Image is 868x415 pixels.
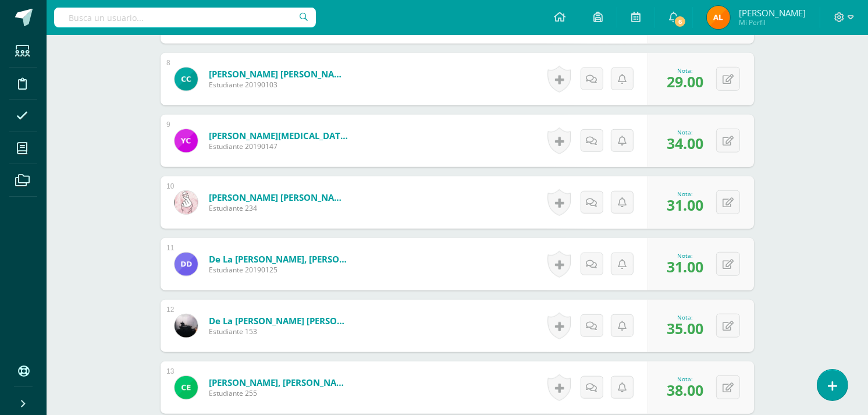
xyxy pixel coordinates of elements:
img: 1000ad63b1067a5babe533c449b401ac.png [175,191,198,214]
div: Nota: [667,375,703,383]
a: [PERSON_NAME], [PERSON_NAME] [209,377,348,388]
a: [PERSON_NAME] [PERSON_NAME] [209,68,348,80]
span: Estudiante 20190125 [209,265,348,275]
span: Mi Perfil [739,17,806,27]
img: 3c9d826e2fe28cc73b1b67ed503010d9.png [175,68,198,91]
span: Estudiante 20190103 [209,80,348,90]
span: Estudiante 255 [209,388,348,398]
div: Nota: [667,66,703,75]
div: Nota: [667,313,703,321]
span: Estudiante 153 [209,327,348,336]
span: 31.00 [667,257,703,276]
span: 6 [674,15,686,28]
span: Estudiante 20190147 [209,141,348,151]
span: Estudiante 234 [209,203,348,213]
img: a2e0ca929f695f4a354b935a2dc3553e.png [175,314,198,338]
span: 35.00 [667,318,703,338]
span: 38.00 [667,380,703,400]
img: 0e78c982d357245f893df2b88fa42e0d.png [175,376,198,399]
a: [PERSON_NAME][MEDICAL_DATA] [PERSON_NAME] [209,130,348,141]
span: 29.00 [667,72,703,91]
img: d61538c95eef80daf186a33e766ab2fc.png [175,253,198,276]
div: Nota: [667,128,703,136]
a: [PERSON_NAME] [PERSON_NAME] [209,191,348,203]
img: 213c93b939c5217ac5b9f4cf4cede38a.png [175,129,198,152]
a: De La [PERSON_NAME] [PERSON_NAME] [209,315,348,327]
span: 31.00 [667,195,703,215]
img: 7c522403d9ccf42216f7c099d830469e.png [707,6,730,29]
a: de la [PERSON_NAME], [PERSON_NAME] [209,253,348,265]
span: [PERSON_NAME] [739,7,806,19]
div: Nota: [667,190,703,198]
div: Nota: [667,251,703,260]
span: 34.00 [667,133,703,153]
input: Busca un usuario... [54,8,316,27]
